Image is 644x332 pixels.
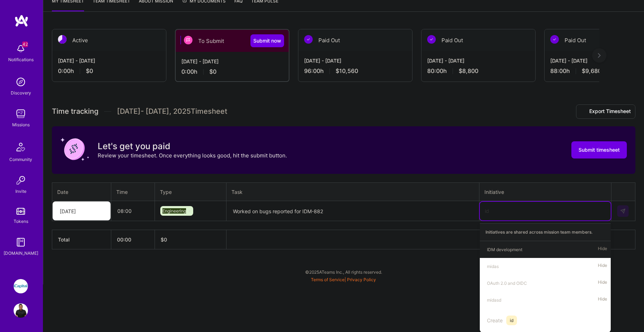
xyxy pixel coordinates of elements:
input: HH:MM [112,201,154,220]
th: Total [52,230,111,249]
div: Invite [15,187,26,195]
img: teamwork [14,107,28,121]
img: tokens [16,208,25,215]
div: Time [116,188,150,196]
span: $8,800 [459,67,478,75]
div: midas [487,263,499,270]
div: 0:00 h [58,67,160,75]
th: 00:00 [111,230,155,249]
div: [DATE] - [DATE] [304,57,406,64]
a: Terms of Service [311,277,345,282]
div: midasd [487,296,501,304]
span: 42 [22,41,28,47]
textarea: Worked on bugs reported for IDM-882 [227,202,478,221]
img: discovery [14,75,28,89]
div: Paid Out [421,29,535,51]
div: Initiatives are shared across mission team members. [480,223,611,241]
span: Hide [598,262,607,271]
div: OAuth 2.0 and OIDC [487,279,527,287]
img: Paid Out [427,35,436,44]
a: Privacy Policy [347,277,376,282]
div: 96:00 h [304,67,406,75]
div: [DATE] - [DATE] [427,57,530,64]
div: IDM development [487,246,522,253]
img: Invite [14,173,28,187]
div: 0:00 h [181,68,283,75]
span: id [506,316,517,325]
img: User Avatar [14,303,28,318]
img: Active [58,35,67,44]
button: Submit now [250,34,284,47]
img: bell [14,41,28,56]
div: Create [483,312,607,329]
th: Date [52,182,111,201]
span: $10,560 [336,67,358,75]
span: Hide [598,295,607,305]
div: [DATE] [60,207,76,215]
span: $0 [209,68,216,75]
span: Time tracking [52,107,98,116]
div: Discovery [11,89,31,97]
img: To Submit [184,36,192,44]
button: Submit timesheet [571,141,627,158]
img: right [598,53,601,58]
div: 80:00 h [427,67,530,75]
div: Notifications [8,56,34,63]
img: Submit [620,208,626,214]
div: Community [9,156,32,163]
div: Tokens [14,218,28,225]
span: $ 0 [161,236,167,243]
i: icon Download [581,108,586,116]
i: icon Chevron [99,209,102,213]
img: coin [60,135,89,163]
div: To Submit [176,30,289,52]
span: Submit now [253,37,281,44]
a: User Avatar [12,303,30,318]
div: [DATE] - [DATE] [58,57,160,64]
span: [DATE] - [DATE] , 2025 Timesheet [117,107,227,116]
h3: Let's get you paid [98,141,287,152]
div: Initiative [484,188,606,196]
span: Submit timesheet [579,146,620,153]
span: Hide [598,278,607,288]
img: Paid Out [304,35,313,44]
div: Active [52,29,166,51]
a: iCapital: Building an Alternative Investment Marketplace [12,279,30,293]
span: Hide [598,245,607,254]
div: Missions [12,121,30,128]
img: logo [14,14,29,27]
img: guide book [14,235,28,249]
button: Export Timesheet [576,104,635,119]
span: $0 [86,67,93,75]
span: Engineering [162,208,186,214]
div: [DATE] - [DATE] [181,58,283,65]
th: Task [226,182,479,201]
div: © 2025 ATeams Inc., All rights reserved. [43,263,644,281]
div: Paid Out [298,29,412,51]
img: Paid Out [550,35,559,44]
span: $9,680 [582,67,601,75]
div: [DOMAIN_NAME] [4,249,38,257]
span: | [311,277,376,282]
th: Type [155,182,226,201]
img: Community [12,138,29,156]
img: iCapital: Building an Alternative Investment Marketplace [14,279,28,293]
p: Review your timesheet. Once everything looks good, hit the submit button. [98,152,287,159]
